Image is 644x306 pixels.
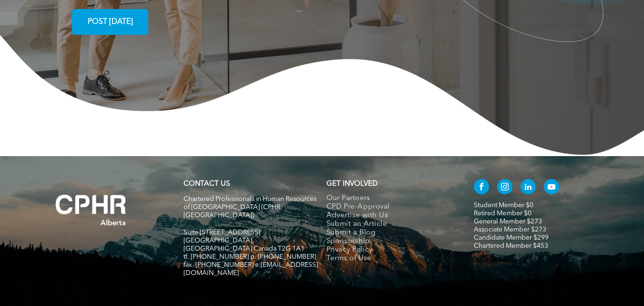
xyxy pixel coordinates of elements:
a: instagram [497,179,512,197]
a: Retired Member $0 [474,210,532,217]
span: GET INVOLVED [327,180,378,188]
a: Associate Member $273 [474,226,546,233]
a: Student Member $0 [474,202,533,209]
a: Advertise with Us [327,211,454,220]
img: A white background with a few lines on it [36,175,146,245]
a: Privacy Policy [327,246,454,254]
a: linkedin [521,179,536,197]
a: POST [DATE] [72,9,148,35]
span: POST [DATE] [84,13,136,32]
a: Terms of Use [327,254,454,263]
a: Sponsorship [327,237,454,246]
a: Candidate Member $299 [474,234,549,241]
span: Chartered Professionals in Human Resources of [GEOGRAPHIC_DATA] (CPHR [GEOGRAPHIC_DATA]) [184,196,317,219]
span: [GEOGRAPHIC_DATA], [GEOGRAPHIC_DATA] Canada T2G 1A1 [184,237,305,252]
a: CONTACT US [184,180,230,188]
span: tf. [PHONE_NUMBER] p. [PHONE_NUMBER] [184,253,316,260]
a: General Member $273 [474,218,542,225]
span: Suite [STREET_ADDRESS] [184,229,260,236]
a: Submit an Article [327,220,454,229]
a: Submit a Blog [327,229,454,237]
a: facebook [474,179,489,197]
a: CPD Pre-Approval [327,203,454,211]
span: fax. [PHONE_NUMBER] e:[EMAIL_ADDRESS][DOMAIN_NAME] [184,262,318,276]
a: Our Partners [327,194,454,203]
a: youtube [544,179,559,197]
a: Chartered Member $453 [474,243,548,249]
